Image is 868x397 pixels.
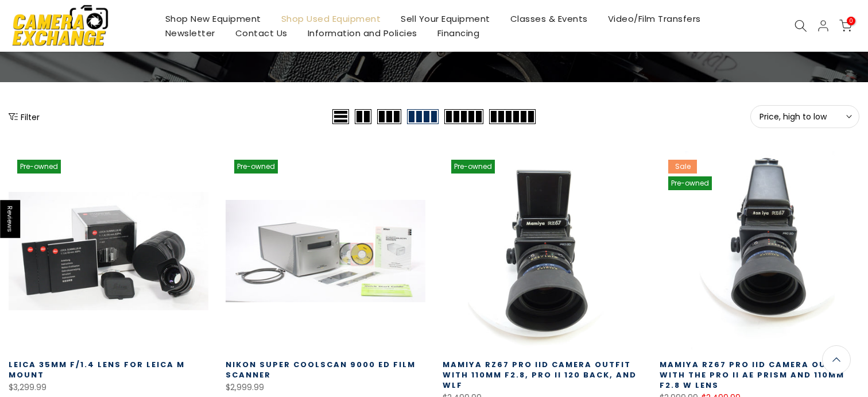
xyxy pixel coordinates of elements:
a: Video/Film Transfers [598,11,711,26]
a: Sell Your Equipment [391,11,501,26]
span: 0 [847,17,855,25]
a: Leica 35mm f/1.4 Lens for Leica M Mount [9,359,185,380]
a: Classes & Events [500,11,598,26]
a: Contact Us [225,26,297,40]
a: Mamiya RZ67 Pro IID Camera Outfit with 110MM F2.8, Pro II 120 Back, and WLF [443,359,637,391]
a: Shop New Equipment [155,11,271,26]
div: $2,999.99 [226,380,425,395]
a: Back to the top [822,345,851,374]
a: Information and Policies [297,26,427,40]
a: Shop Used Equipment [271,11,391,26]
a: Financing [427,26,490,40]
button: Price, high to low [750,105,859,128]
div: $3,299.99 [9,380,208,395]
a: Mamiya RZ67 Pro IID Camera Outfit with the Pro II AE Prism and 110MM F2.8 W Lens [660,359,848,391]
a: Nikon Super Coolscan 9000 ED Film Scanner [226,359,416,380]
button: Show filters [9,111,40,122]
a: Newsletter [155,26,225,40]
span: Price, high to low [759,111,850,122]
a: 0 [839,20,852,32]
